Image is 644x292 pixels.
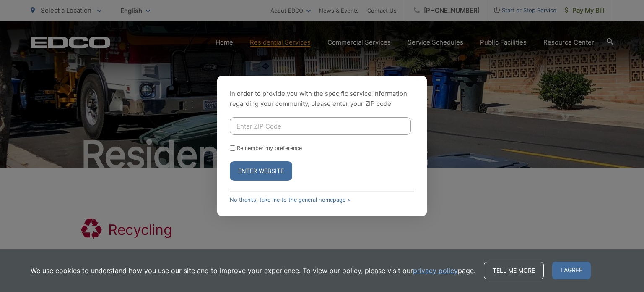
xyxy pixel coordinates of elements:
[552,262,591,279] span: I agree
[413,266,458,276] a: privacy policy
[230,117,411,135] input: Enter ZIP Code
[31,266,475,276] p: We use cookies to understand how you use our site and to improve your experience. To view our pol...
[230,197,351,203] a: No thanks, take me to the general homepage >
[484,262,544,279] a: Tell me more
[237,145,302,151] label: Remember my preference
[230,161,292,181] button: Enter Website
[230,89,414,109] p: In order to provide you with the specific service information regarding your community, please en...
